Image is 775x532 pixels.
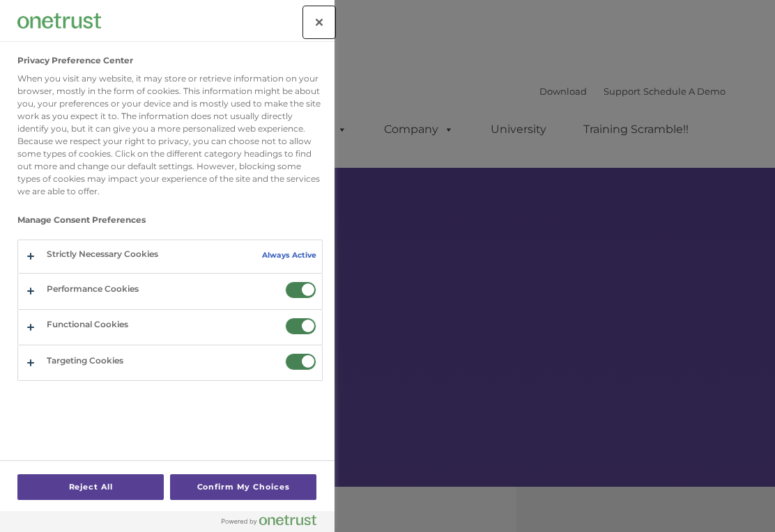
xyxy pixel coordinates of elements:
div: When you visit any website, it may store or retrieve information on your browser, mostly in the f... [17,72,323,198]
img: Company Logo [17,13,101,28]
div: Company Logo [17,7,101,35]
button: Close [304,7,335,38]
h2: Privacy Preference Center [17,56,133,65]
button: Reject All [17,474,164,500]
img: Powered by OneTrust Opens in a new Tab [222,515,316,526]
a: Powered by OneTrust Opens in a new Tab [222,515,328,532]
h3: Manage Consent Preferences [17,215,323,232]
button: Confirm My Choices [170,474,316,500]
